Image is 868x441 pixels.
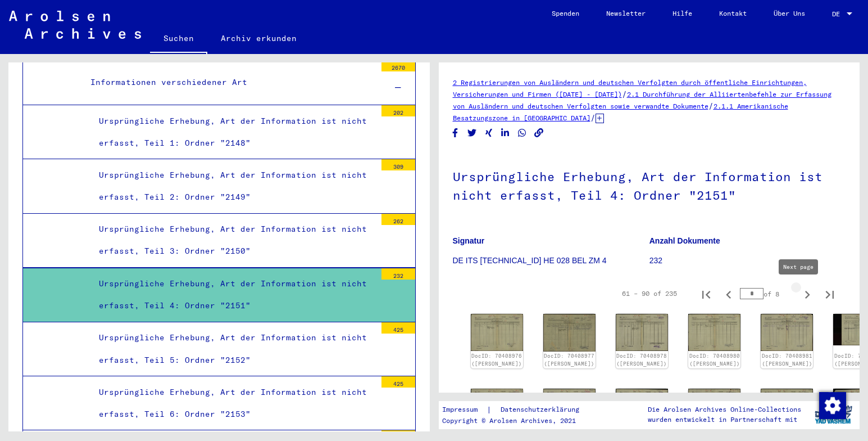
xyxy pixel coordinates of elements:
[381,322,415,334] div: 425
[207,25,310,52] a: Archiv erkunden
[90,327,376,371] div: Ursprüngliche Erhebung, Art der Information ist nicht erfasst, Teil 5: Ordner "2152"
[471,353,522,367] a: DocID: 70408976 ([PERSON_NAME])
[717,282,740,305] button: Previous page
[688,389,740,426] img: 001.jpg
[762,353,812,367] a: DocID: 70408981 ([PERSON_NAME])
[649,236,720,245] b: Anzahl Dokumente
[708,101,714,111] span: /
[533,126,545,140] button: Copy link
[543,389,596,426] img: 001.jpg
[648,415,801,425] p: wurden entwickelt in Partnerschaft mit
[649,255,846,267] p: 232
[381,105,415,116] div: 202
[90,273,376,317] div: Ursprüngliche Erhebung, Art der Information ist nicht erfasst, Teil 4: Ordner "2151"
[381,376,415,388] div: 425
[616,314,668,351] img: 001.jpg
[9,11,141,39] img: Arolsen_neg.svg
[622,289,677,299] div: 61 – 90 of 235
[90,110,376,154] div: Ursprüngliche Erhebung, Art der Information ist nicht erfasst, Teil 1: Ordner "2148"
[90,218,376,262] div: Ursprüngliche Erhebung, Art der Information ist nicht erfasst, Teil 3: Ordner "2150"
[466,126,478,140] button: Share on Twitter
[499,126,511,140] button: Share on LinkedIn
[492,404,593,416] a: Datenschutzerklärung
[471,389,523,425] img: 001.jpg
[819,392,846,419] img: Zustimmung ändern
[695,282,717,305] button: First page
[453,151,846,219] h1: Ursprüngliche Erhebung, Art der Information ist nicht erfasst, Teil 4: Ordner "2151"
[819,391,846,418] div: Zustimmung ändern
[832,10,844,18] span: DE
[90,164,376,208] div: Ursprüngliche Erhebung, Art der Information ist nicht erfasst, Teil 2: Ordner "2149"
[543,314,596,351] img: 001.jpg
[453,90,831,110] a: 2.1 Durchführung der Alliiertenbefehle zur Erfassung von Ausländern und deutschen Verfolgten sowi...
[812,400,855,429] img: yv_logo.png
[442,416,593,426] p: Copyright © Arolsen Archives, 2021
[471,314,523,351] img: 001.jpg
[590,112,596,123] span: /
[449,126,461,140] button: Share on Facebook
[442,404,487,416] a: Impressum
[761,389,813,426] img: 001.jpg
[796,282,819,305] button: Next page
[453,255,649,267] p: DE ITS [TECHNICAL_ID] HE 028 BEL ZM 4
[453,236,485,245] b: Signatur
[381,159,415,170] div: 309
[381,214,415,225] div: 262
[90,381,376,425] div: Ursprüngliche Erhebung, Art der Information ist nicht erfasst, Teil 6: Ordner "2153"
[689,353,740,367] a: DocID: 70408980 ([PERSON_NAME])
[740,289,796,299] div: of 8
[150,25,207,54] a: Suchen
[622,89,627,99] span: /
[688,314,740,351] img: 001.jpg
[819,282,841,305] button: Last page
[761,314,813,351] img: 001.jpg
[442,404,593,416] div: |
[648,404,801,415] p: Die Arolsen Archives Online-Collections
[381,60,415,71] div: 2670
[616,389,668,426] img: 001.jpg
[483,126,495,140] button: Share on Xing
[381,268,415,280] div: 232
[516,126,528,140] button: Share on WhatsApp
[544,353,594,367] a: DocID: 70408977 ([PERSON_NAME])
[616,353,667,367] a: DocID: 70408978 ([PERSON_NAME])
[453,78,807,98] a: 2 Registrierungen von Ausländern und deutschen Verfolgten durch öffentliche Einrichtungen, Versic...
[82,71,376,93] div: Informationen verschiedener Art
